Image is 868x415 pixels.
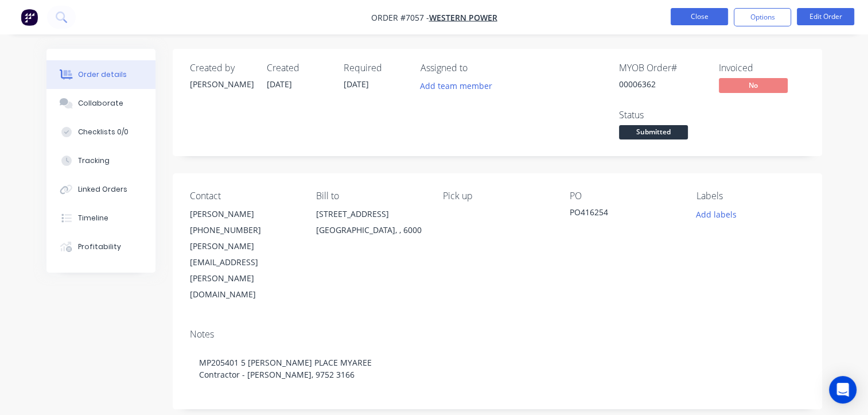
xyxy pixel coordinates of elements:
span: Order #7057 - [371,12,429,23]
div: [STREET_ADDRESS][GEOGRAPHIC_DATA], , 6000 [316,206,425,243]
button: Add team member [421,78,499,94]
div: Open Intercom Messenger [829,376,857,404]
button: Order details [46,60,155,89]
div: [PHONE_NUMBER] [190,222,298,238]
div: [PERSON_NAME] [190,78,253,90]
span: No [719,78,788,92]
div: Notes [190,329,805,340]
img: Factory [21,9,38,26]
div: Tracking [78,156,110,166]
button: Collaborate [46,89,155,118]
div: Linked Orders [78,184,127,195]
button: Options [734,8,791,26]
div: Checklists 0/0 [78,127,129,137]
div: Timeline [78,213,108,223]
div: Required [344,63,407,73]
div: Bill to [316,191,425,201]
div: MYOB Order # [619,63,705,73]
button: Edit Order [797,8,854,25]
button: Add labels [690,206,743,222]
button: Linked Orders [46,175,155,204]
span: [DATE] [267,79,292,90]
div: PO416254 [570,206,678,222]
button: Tracking [46,146,155,175]
div: Collaborate [78,98,123,108]
button: Submitted [619,125,688,142]
div: [GEOGRAPHIC_DATA], , 6000 [316,222,425,238]
div: Assigned to [421,63,535,73]
div: Order details [78,69,127,80]
div: Pick up [443,191,551,201]
div: [PERSON_NAME][EMAIL_ADDRESS][PERSON_NAME][DOMAIN_NAME] [190,238,298,302]
div: 00006362 [619,78,705,90]
span: Submitted [619,125,688,139]
div: Status [619,110,705,121]
div: Contact [190,191,298,201]
a: Western Power [429,12,497,23]
div: Created by [190,63,253,73]
button: Profitability [46,232,155,261]
button: Close [671,8,728,25]
div: Labels [696,191,805,201]
div: [PERSON_NAME] [190,206,298,222]
div: Profitability [78,242,121,252]
div: [PERSON_NAME][PHONE_NUMBER][PERSON_NAME][EMAIL_ADDRESS][PERSON_NAME][DOMAIN_NAME] [190,206,298,302]
div: PO [570,191,678,201]
button: Timeline [46,204,155,232]
div: Created [267,63,330,73]
span: [DATE] [344,79,369,90]
div: MP205401 5 [PERSON_NAME] PLACE MYAREE Contractor - [PERSON_NAME], 9752 3166 [190,345,805,392]
div: [STREET_ADDRESS] [316,206,425,222]
button: Add team member [414,78,498,94]
div: Invoiced [719,63,805,73]
button: Checklists 0/0 [46,118,155,146]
